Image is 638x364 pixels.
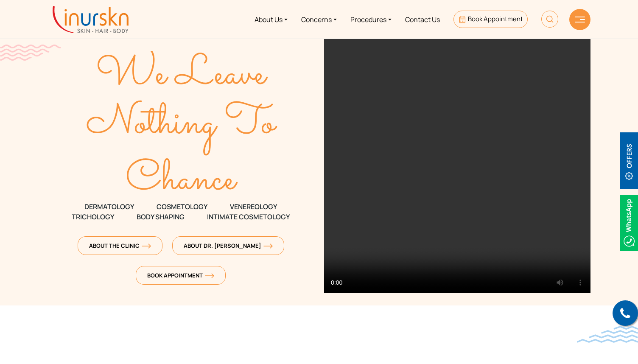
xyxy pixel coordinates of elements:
a: Contact Us [398,3,447,35]
span: Book Appointment [468,14,523,23]
span: About The Clinic [89,242,151,249]
img: orange-arrow [142,244,151,249]
a: About The Clinicorange-arrow [78,236,162,255]
span: Intimate Cosmetology [207,212,290,222]
a: Whatsappicon [620,218,638,227]
span: Body Shaping [137,212,185,222]
span: About Dr. [PERSON_NAME] [184,242,273,249]
span: Book Appointment [147,272,214,279]
img: offerBt [620,132,638,189]
img: inurskn-logo [53,6,129,33]
img: Whatsappicon [620,195,638,251]
span: TRICHOLOGY [72,212,114,222]
img: hamLine.svg [575,17,585,22]
a: Book Appointment [453,11,528,28]
text: Chance [126,149,238,212]
span: VENEREOLOGY [230,202,277,212]
a: Concerns [294,3,344,35]
span: DERMATOLOGY [84,202,134,212]
a: Procedures [344,3,398,35]
span: COSMETOLOGY [157,202,207,212]
a: Book Appointmentorange-arrow [136,266,226,285]
img: HeaderSearch [541,11,558,28]
a: About Us [248,3,294,35]
text: We Leave [96,44,268,106]
img: orange-arrow [205,273,214,278]
a: About Dr. [PERSON_NAME]orange-arrow [172,236,284,255]
img: bluewave [577,326,638,343]
text: Nothing To [87,92,278,155]
img: orange-arrow [263,244,273,249]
